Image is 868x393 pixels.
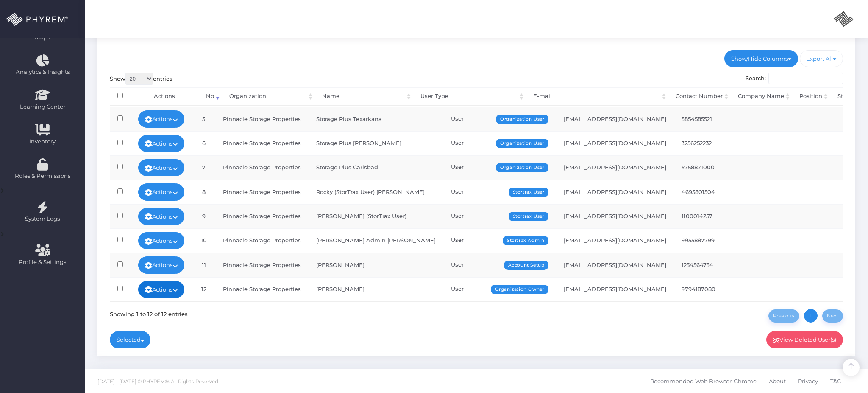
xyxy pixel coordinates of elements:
td: 1234564734 [674,253,736,277]
td: [PERSON_NAME] [309,277,443,301]
td: Pinnacle Storage Properties [215,253,309,277]
td: [PERSON_NAME] [309,253,443,277]
span: Account Setup [504,261,549,270]
td: 3256252232 [674,131,736,155]
span: Organization User [496,139,548,148]
div: User [451,188,548,196]
th: User Type: activate to sort column ascending [413,87,525,106]
span: T&C [830,373,841,390]
td: 5758871000 [674,155,736,180]
td: 12 [192,277,215,301]
div: User [451,212,548,220]
a: View Deleted User(s) [766,331,843,348]
td: 10 [192,228,215,253]
a: 1 [804,309,818,323]
span: Inventory [6,138,79,146]
div: User [451,261,548,269]
div: User [451,115,548,123]
td: Pinnacle Storage Properties [215,277,309,301]
a: Actions [138,281,185,298]
label: Search: [746,73,843,84]
a: Actions [138,110,185,127]
span: Organization User [496,163,548,172]
span: Organization Owner [491,285,549,294]
div: User [451,285,548,293]
td: Pinnacle Storage Properties [215,155,309,180]
span: Stortrax User [509,188,549,197]
div: Showing 1 to 12 of 12 entries [110,308,188,318]
a: Selected [110,331,151,348]
span: Roles & Permissions [6,172,79,180]
div: User [451,163,548,171]
td: Pinnacle Storage Properties [215,180,309,204]
span: About [769,373,786,390]
span: Learning Center [6,103,79,111]
td: 5854585521 [674,107,736,131]
span: Profile & Settings [19,258,66,267]
span: Analytics & Insights [6,68,79,76]
td: Rocky (StorTrax User) [PERSON_NAME] [309,180,443,204]
th: No: activate to sort column ascending [198,87,222,106]
label: Show entries [110,73,172,85]
td: 5 [192,107,215,131]
td: 1100014257 [674,204,736,228]
td: [PERSON_NAME] Admin [PERSON_NAME] [309,228,443,253]
td: [EMAIL_ADDRESS][DOMAIN_NAME] [556,253,674,277]
td: 9794187080 [674,277,736,301]
a: Actions [138,208,185,225]
td: Storage Plus [PERSON_NAME] [309,131,443,155]
td: Pinnacle Storage Properties [215,107,309,131]
td: Pinnacle Storage Properties [215,228,309,253]
span: Recommended Web Browser: Chrome [650,373,757,390]
td: Pinnacle Storage Properties [215,204,309,228]
th: Position: activate to sort column ascending [792,87,830,106]
a: Export All [800,50,843,67]
a: Actions [138,256,185,273]
a: Actions [138,159,185,176]
th: Actions [131,87,198,106]
div: User [451,139,548,147]
td: 11 [192,253,215,277]
th: E-mail: activate to sort column ascending [526,87,668,106]
a: Actions [138,232,185,249]
td: [EMAIL_ADDRESS][DOMAIN_NAME] [556,228,674,253]
td: [EMAIL_ADDRESS][DOMAIN_NAME] [556,180,674,204]
td: [EMAIL_ADDRESS][DOMAIN_NAME] [556,277,674,301]
td: 4695801504 [674,180,736,204]
td: [PERSON_NAME] (StorTrax User) [309,204,443,228]
th: Name: activate to sort column ascending [314,87,413,106]
td: 9 [192,204,215,228]
a: Show/Hide Columns [724,50,798,67]
td: 7 [192,155,215,180]
a: Actions [138,135,185,152]
span: Privacy [798,373,818,390]
th: Company Name: activate to sort column ascending [730,87,792,106]
td: [EMAIL_ADDRESS][DOMAIN_NAME] [556,131,674,155]
td: Storage Plus Carlsbad [309,155,443,180]
td: Pinnacle Storage Properties [215,131,309,155]
span: Organization User [496,115,548,124]
td: Storage Plus Texarkana [309,107,443,131]
td: [EMAIL_ADDRESS][DOMAIN_NAME] [556,204,674,228]
th: Organization: activate to sort column ascending [222,87,314,106]
td: [EMAIL_ADDRESS][DOMAIN_NAME] [556,155,674,180]
input: Search: [768,73,843,84]
span: [DATE] - [DATE] © PHYREM®. All Rights Reserved. [97,379,219,385]
span: Stortrax User [509,212,549,221]
select: Showentries [125,73,153,85]
td: 8 [192,180,215,204]
td: 9955887799 [674,228,736,253]
th: Contact Number: activate to sort column ascending [668,87,730,106]
span: System Logs [6,215,79,223]
td: 6 [192,131,215,155]
span: Stortrax Admin [503,236,548,245]
a: Actions [138,183,185,200]
div: User [451,236,548,244]
td: [EMAIL_ADDRESS][DOMAIN_NAME] [556,107,674,131]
